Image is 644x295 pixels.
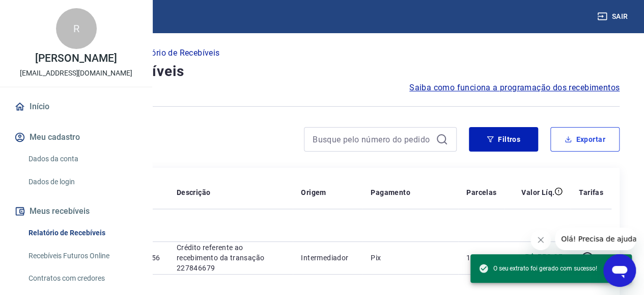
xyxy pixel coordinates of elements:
[550,127,620,152] button: Exportar
[12,95,140,118] a: Início
[24,149,140,169] a: Dados da conta
[12,200,140,223] button: Meus recebíveis
[56,8,97,49] div: R
[521,187,554,198] p: Valor Líq.
[466,253,496,263] p: 1/1
[177,242,285,273] p: Crédito referente ao recebimento da transação 227846679
[530,230,551,250] iframe: Fechar mensagem
[24,268,140,289] a: Contratos com credores
[371,187,410,198] p: Pagamento
[35,53,117,64] p: [PERSON_NAME]
[20,68,132,79] p: [EMAIL_ADDRESS][DOMAIN_NAME]
[177,187,211,198] p: Descrição
[24,61,620,82] h4: Relatório de Recebíveis
[479,263,597,274] span: O seu extrato foi gerado com sucesso!
[301,187,326,198] p: Origem
[371,253,450,263] p: Pix
[24,223,140,243] a: Relatório de Recebíveis
[313,132,432,147] input: Busque pelo número do pedido
[409,82,620,94] a: Saiba como funciona a programação dos recebimentos
[555,228,636,250] iframe: Mensagem da empresa
[6,7,86,15] span: Olá! Precisa de ajuda?
[603,254,636,287] iframe: Botão para abrir a janela de mensagens
[469,127,538,152] button: Filtros
[24,245,140,266] a: Recebíveis Futuros Online
[595,7,632,26] button: Sair
[24,171,140,192] a: Dados de login
[132,47,219,59] p: Relatório de Recebíveis
[466,187,496,198] p: Parcelas
[301,253,354,263] p: Intermediador
[579,187,603,198] p: Tarifas
[525,252,563,264] p: R$ 552,85
[12,126,140,149] button: Meu cadastro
